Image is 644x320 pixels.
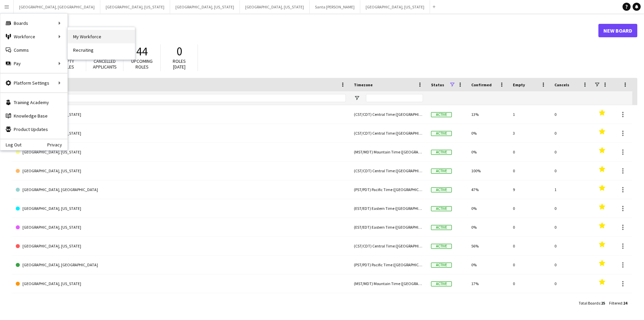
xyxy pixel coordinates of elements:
[467,199,509,218] div: 0%
[431,244,452,249] span: Active
[0,142,21,147] a: Log Out
[431,225,452,230] span: Active
[0,57,67,70] div: Pay
[350,105,427,124] div: (CST/CDT) Central Time ([GEOGRAPHIC_DATA] & [GEOGRAPHIC_DATA])
[579,301,600,306] span: Total Boards
[550,180,592,199] div: 1
[131,58,153,70] span: Upcoming roles
[350,143,427,161] div: (MST/MDT) Mountain Time ([GEOGRAPHIC_DATA] & [GEOGRAPHIC_DATA])
[598,24,637,37] a: New Board
[16,293,346,312] a: [GEOGRAPHIC_DATA], [GEOGRAPHIC_DATA]
[0,123,67,136] a: Product Updates
[47,142,67,147] a: Privacy
[467,237,509,255] div: 56%
[550,237,592,255] div: 0
[16,237,346,256] a: [GEOGRAPHIC_DATA], [US_STATE]
[350,237,427,255] div: (CST/CDT) Central Time ([GEOGRAPHIC_DATA] & [GEOGRAPHIC_DATA])
[354,82,373,87] span: Timezone
[366,94,423,102] input: Timezone Filter Input
[431,206,452,211] span: Active
[509,218,550,236] div: 0
[550,162,592,180] div: 0
[360,0,430,13] button: [GEOGRAPHIC_DATA], [US_STATE]
[431,82,444,87] span: Status
[68,30,135,43] a: My Workforce
[0,109,67,123] a: Knowledge Base
[16,256,346,274] a: [GEOGRAPHIC_DATA], [GEOGRAPHIC_DATA]
[431,131,452,136] span: Active
[509,199,550,218] div: 0
[16,143,346,162] a: [GEOGRAPHIC_DATA], [US_STATE]
[509,237,550,255] div: 0
[550,143,592,161] div: 0
[173,58,186,70] span: Roles [DATE]
[28,94,346,102] input: Board name Filter Input
[467,124,509,142] div: 0%
[431,150,452,155] span: Active
[350,162,427,180] div: (CST/CDT) Central Time ([GEOGRAPHIC_DATA] & [GEOGRAPHIC_DATA])
[16,105,346,124] a: [GEOGRAPHIC_DATA], [US_STATE]
[509,293,550,312] div: 0
[554,82,569,87] span: Cancels
[0,96,67,109] a: Training Academy
[550,218,592,236] div: 0
[16,124,346,143] a: [GEOGRAPHIC_DATA], [US_STATE]
[350,293,427,312] div: (PST/PDT) Pacific Time ([GEOGRAPHIC_DATA] & [GEOGRAPHIC_DATA])
[100,0,170,13] button: [GEOGRAPHIC_DATA], [US_STATE]
[16,162,346,180] a: [GEOGRAPHIC_DATA], [US_STATE]
[601,301,605,306] span: 25
[350,218,427,236] div: (EST/EDT) Eastern Time ([GEOGRAPHIC_DATA] & [GEOGRAPHIC_DATA])
[0,16,67,30] div: Boards
[509,105,550,124] div: 1
[509,180,550,199] div: 9
[431,169,452,174] span: Active
[350,274,427,293] div: (MST/MDT) Mountain Time ([GEOGRAPHIC_DATA] & [GEOGRAPHIC_DATA])
[14,0,100,13] button: [GEOGRAPHIC_DATA], [GEOGRAPHIC_DATA]
[310,0,360,13] button: Santa [PERSON_NAME]
[550,105,592,124] div: 0
[16,199,346,218] a: [GEOGRAPHIC_DATA], [US_STATE]
[467,105,509,124] div: 13%
[609,301,622,306] span: Filtered
[431,112,452,117] span: Active
[509,143,550,161] div: 0
[350,256,427,274] div: (PST/PDT) Pacific Time ([GEOGRAPHIC_DATA] & [GEOGRAPHIC_DATA])
[467,162,509,180] div: 100%
[16,274,346,293] a: [GEOGRAPHIC_DATA], [US_STATE]
[0,30,67,43] div: Workforce
[467,256,509,274] div: 0%
[509,162,550,180] div: 0
[550,199,592,218] div: 0
[0,43,67,57] a: Comms
[467,180,509,199] div: 47%
[550,256,592,274] div: 0
[170,0,240,13] button: [GEOGRAPHIC_DATA], [US_STATE]
[350,199,427,218] div: (EST/EDT) Eastern Time ([GEOGRAPHIC_DATA] & [GEOGRAPHIC_DATA])
[467,218,509,236] div: 0%
[240,0,310,13] button: [GEOGRAPHIC_DATA], [US_STATE]
[609,296,627,310] div: :
[550,124,592,142] div: 0
[350,124,427,142] div: (CST/CDT) Central Time ([GEOGRAPHIC_DATA] & [GEOGRAPHIC_DATA])
[136,44,148,59] span: 44
[176,44,182,59] span: 0
[12,26,598,36] h1: Boards
[513,82,525,87] span: Empty
[431,281,452,286] span: Active
[467,293,509,312] div: 0%
[431,263,452,268] span: Active
[550,293,592,312] div: 0
[0,76,67,90] div: Platform Settings
[623,301,627,306] span: 24
[471,82,492,87] span: Confirmed
[579,296,605,310] div: :
[509,256,550,274] div: 0
[467,274,509,293] div: 17%
[354,95,360,101] button: Open Filter Menu
[16,180,346,199] a: [GEOGRAPHIC_DATA], [GEOGRAPHIC_DATA]
[550,274,592,293] div: 0
[93,58,117,70] span: Cancelled applicants
[350,180,427,199] div: (PST/PDT) Pacific Time ([GEOGRAPHIC_DATA] & [GEOGRAPHIC_DATA])
[509,124,550,142] div: 3
[509,274,550,293] div: 0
